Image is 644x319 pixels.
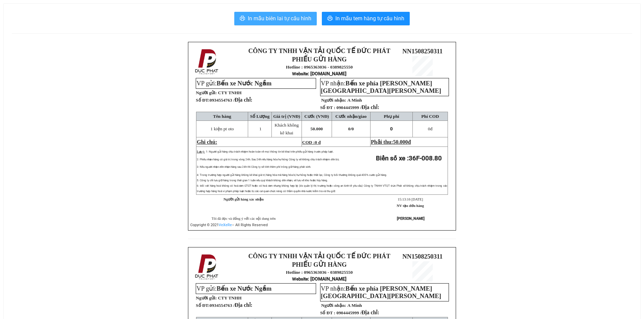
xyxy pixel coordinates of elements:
[197,174,387,177] span: 4: Trong trường hợp người gửi hàng không kê khai giá trị hàng hóa mà hàng hóa bị hư hỏng hoặc thấ...
[197,165,311,168] span: 3: Nếu người nhận đến nhận hàng sau 24h thì Công ty sẽ tính thêm phí trông giữ hàng phát sinh.
[292,261,347,268] strong: PHIẾU GỬI HÀNG
[302,140,321,145] span: COD :
[206,150,334,153] span: 1: Người gửi hàng chịu trách nhiệm hoàn toàn về mọi thông tin kê khai trên phiếu gửi hàng trước p...
[213,114,231,119] span: Tên hàng
[320,105,335,110] strong: Số ĐT :
[259,126,262,131] span: 1
[352,126,354,131] span: 0
[211,126,234,131] span: 1 kiện pt oto
[384,114,399,119] span: Phụ phí
[240,16,245,22] span: printer
[212,217,276,220] span: Tôi đã đọc và đồng ý với các nội dung trên
[190,223,268,227] span: Copyright © 2021 – All Rights Reserved
[217,80,272,87] span: Bến xe Nước Ngầm
[197,139,217,145] span: Ghi chú:
[321,285,441,299] span: Bến xe phía [PERSON_NAME][GEOGRAPHIC_DATA][PERSON_NAME]
[336,310,379,315] span: 0904445999 /
[336,105,379,110] span: 0904445999 /
[376,155,442,162] strong: Biển số xe :
[348,126,354,131] span: 0/
[196,303,252,308] strong: Số ĐT:
[217,285,272,292] span: Bến xe Nước Ngầm
[193,48,221,76] img: logo
[428,126,432,131] span: đ
[196,98,252,103] strong: Số ĐT:
[335,14,404,23] span: In mẫu tem hàng tự cấu hình
[321,80,441,94] span: VP nhận:
[248,47,390,54] strong: CÔNG TY TNHH VẬN TẢI QUỐC TẾ ĐỨC PHÁT
[196,80,271,87] span: VP gửi:
[210,303,253,308] span: 0934554763 /
[390,126,393,131] span: 0
[321,303,346,308] strong: Người nhận:
[197,184,447,193] span: 6: Đối với hàng hoá không có hoá đơn GTGT hoặc có hoá đơn nhưng không hợp lệ (do quản lý thị trườ...
[197,150,205,153] span: Lưu ý:
[292,56,347,63] strong: PHIẾU GỬI HÀNG
[196,90,217,95] strong: Người gửi:
[292,71,308,76] span: Website
[310,126,323,131] span: 50.000
[248,252,390,260] strong: CÔNG TY TNHH VẬN TẢI QUỐC TẾ ĐỨC PHÁT
[273,114,300,119] span: Giá trị (VNĐ)
[347,98,362,103] span: A Minh
[235,97,253,103] span: Địa chỉ:
[402,48,443,55] span: NN1508250311
[235,302,253,308] span: Địa chỉ:
[421,114,439,119] span: Phí COD
[248,14,311,23] span: In mẫu biên lai tự cấu hình
[322,12,410,25] button: printerIn mẫu tem hàng tự cấu hình
[275,123,299,135] span: Khách không kê khai
[321,98,346,103] strong: Người nhận:
[371,139,411,145] span: Phải thu:
[327,16,333,22] span: printer
[361,104,379,110] span: Địa chỉ:
[286,270,353,275] strong: Hotline : 0965363036 - 0389825550
[428,126,430,131] span: 0
[197,179,328,182] span: 5: Công ty chỉ lưu giữ hàng trong thời gian 1 tuần nếu quý khách không đến nhận, sẽ lưu về kho ho...
[196,285,271,292] span: VP gửi:
[409,155,442,162] span: 36F-008.80
[335,114,367,119] span: Cước nhận/giao
[218,90,242,95] span: CTY TNHH
[393,139,408,145] span: 50.000
[398,197,423,201] span: 15:13:16 [DATE]
[219,223,232,227] a: VeXeRe
[234,12,317,25] button: printerIn mẫu biên lai tự cấu hình
[402,253,443,260] span: NN1508250311
[292,276,308,282] span: Website
[292,71,347,76] strong: : [DOMAIN_NAME]
[218,295,242,300] span: CTY TNHH
[193,253,221,281] img: logo
[210,98,253,103] span: 0934554763 /
[408,139,411,145] span: đ
[397,204,424,208] strong: NV tạo đơn hàng
[292,276,347,282] strong: : [DOMAIN_NAME]
[250,114,270,119] span: Số Lượng
[304,114,329,119] span: Cước (VNĐ)
[197,158,339,161] span: 2: Phiếu nhận hàng có giá trị trong vòng 24h. Sau 24h nếu hàng hóa hư hỏng Công ty sẽ không chịu ...
[286,64,353,70] strong: Hotline : 0965363036 - 0389825550
[223,197,264,201] strong: Người gửi hàng xác nhận
[397,216,425,221] strong: [PERSON_NAME]
[321,80,441,94] span: Bến xe phía [PERSON_NAME][GEOGRAPHIC_DATA][PERSON_NAME]
[196,295,217,300] strong: Người gửi:
[347,303,362,308] span: A Minh
[361,310,379,315] span: Địa chỉ:
[315,140,320,145] span: 0 đ
[320,310,335,315] strong: Số ĐT :
[321,285,441,299] span: VP nhận:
